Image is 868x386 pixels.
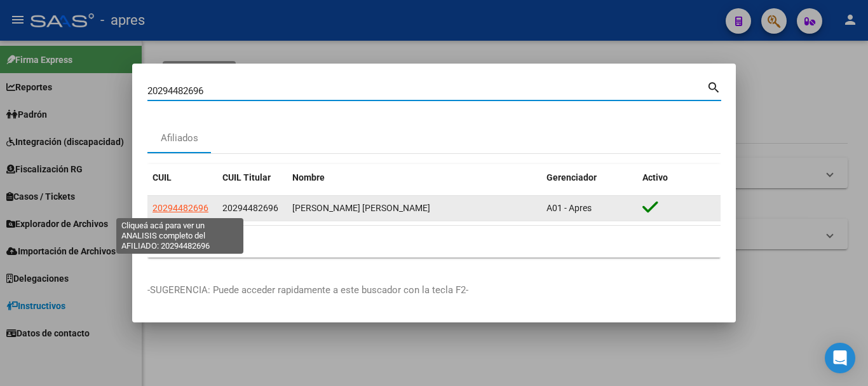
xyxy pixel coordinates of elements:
[153,203,208,213] span: 20294482696
[153,172,172,183] span: CUIL
[147,283,721,298] p: -SUGERENCIA: Puede acceder rapidamente a este buscador con la tecla F2-
[161,131,198,146] div: Afiliados
[707,79,721,94] mat-icon: search
[546,203,592,213] span: A01 - Apres
[222,172,271,183] span: CUIL Titular
[642,172,668,183] span: Activo
[292,172,325,183] span: Nombre
[292,201,536,216] div: [PERSON_NAME] [PERSON_NAME]
[147,226,721,258] div: 1 total
[217,164,287,191] datatable-header-cell: CUIL Titular
[546,172,597,183] span: Gerenciador
[222,203,278,213] span: 20294482696
[637,164,721,191] datatable-header-cell: Activo
[147,164,217,191] datatable-header-cell: CUIL
[541,164,637,191] datatable-header-cell: Gerenciador
[825,343,855,373] div: Open Intercom Messenger
[287,164,541,191] datatable-header-cell: Nombre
